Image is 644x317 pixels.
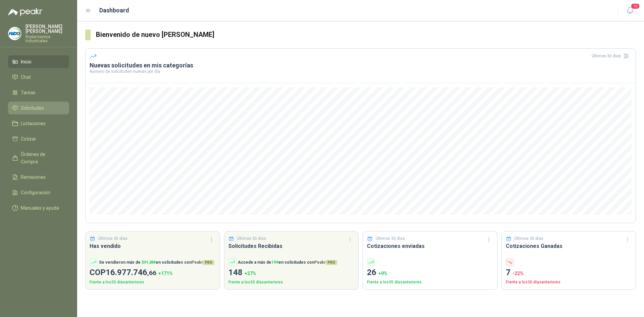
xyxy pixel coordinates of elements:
[21,135,36,143] span: Cotizar
[506,242,632,250] h3: Cotizaciones Ganadas
[8,8,42,16] img: Logo peakr
[192,260,214,265] span: Peakr
[237,235,266,242] p: Últimos 30 días
[21,204,59,212] span: Manuales y ayuda
[90,279,216,285] p: Frente a los 30 días anteriores
[624,5,636,17] button: 16
[90,69,632,73] p: Número de solicitudes nuevas por día
[367,266,493,279] p: 26
[513,271,524,276] span: -22 %
[25,35,69,43] p: Rodamientos Industriales
[271,260,278,265] span: 199
[376,235,405,242] p: Últimos 30 días
[21,151,63,165] span: Órdenes de Compra
[99,6,129,15] h1: Dashboard
[158,271,173,276] span: + 171 %
[8,202,69,214] a: Manuales y ayuda
[21,189,50,196] span: Configuración
[631,3,640,9] span: 16
[203,260,214,265] span: PRO
[238,259,337,266] p: Accede a más de en solicitudes con
[514,235,543,242] p: Últimos 30 días
[21,120,46,127] span: Licitaciones
[8,186,69,199] a: Configuración
[21,73,31,81] span: Chat
[106,268,156,277] span: 16.977.746
[8,55,69,68] a: Inicio
[21,104,44,112] span: Solicitudes
[142,260,156,265] span: $ 91,8M
[245,271,256,276] span: + 27 %
[21,58,32,65] span: Inicio
[8,71,69,84] a: Chat
[8,27,21,40] img: Company Logo
[90,266,216,279] p: COP
[8,86,69,99] a: Tareas
[96,30,636,40] h3: Bienvenido de nuevo [PERSON_NAME]
[326,260,337,265] span: PRO
[314,260,337,265] span: Peakr
[506,266,632,279] p: 7
[21,89,36,96] span: Tareas
[592,51,632,61] div: Últimos 30 días
[147,269,156,277] span: ,66
[228,266,355,279] p: 148
[8,117,69,130] a: Licitaciones
[228,242,355,250] h3: Solicitudes Recibidas
[8,102,69,114] a: Solicitudes
[90,61,632,69] h3: Nuevas solicitudes en mis categorías
[98,235,127,242] p: Últimos 30 días
[8,148,69,168] a: Órdenes de Compra
[90,242,216,250] h3: Has vendido
[21,173,46,181] span: Remisiones
[228,279,355,285] p: Frente a los 30 días anteriores
[367,279,493,285] p: Frente a los 30 días anteriores
[99,259,214,266] p: Se vendieron más de en solicitudes con
[8,133,69,145] a: Cotizar
[25,24,69,34] p: [PERSON_NAME] [PERSON_NAME]
[8,171,69,183] a: Remisiones
[506,279,632,285] p: Frente a los 30 días anteriores
[367,242,493,250] h3: Cotizaciones enviadas
[378,271,387,276] span: + 9 %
